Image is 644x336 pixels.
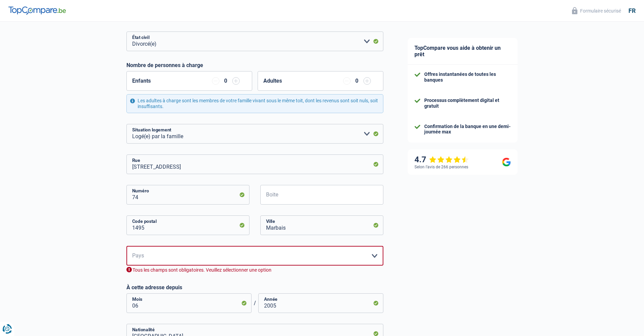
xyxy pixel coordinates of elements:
div: 0 [223,78,229,84]
div: Les adultes à charge sont les membres de votre famille vivant sous le même toit, dont les revenus... [126,94,383,113]
input: MM [126,293,252,313]
div: Offres instantanées de toutes les banques [424,71,511,83]
div: 4.7 [414,155,469,165]
label: À cette adresse depuis [126,284,383,291]
div: Confirmation de la banque en une demi-journée max [424,124,511,135]
span: / [252,300,258,306]
div: Processus complètement digital et gratuit [424,98,511,109]
div: 0 [354,78,360,84]
label: Nombre de personnes à charge [126,62,203,68]
img: Advertisement [2,254,2,254]
button: Formulaire sécurisé [568,5,625,16]
div: Tous les champs sont obligatoires. Veuillez sélectionner une option [126,267,383,273]
div: fr [628,7,636,15]
label: Enfants [132,78,151,84]
img: TopCompare Logo [8,6,66,15]
div: TopCompare vous aide à obtenir un prêt [408,38,518,65]
div: Selon l’avis de 266 personnes [414,165,468,169]
input: AAAA [258,293,383,313]
label: Adultes [263,78,282,84]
